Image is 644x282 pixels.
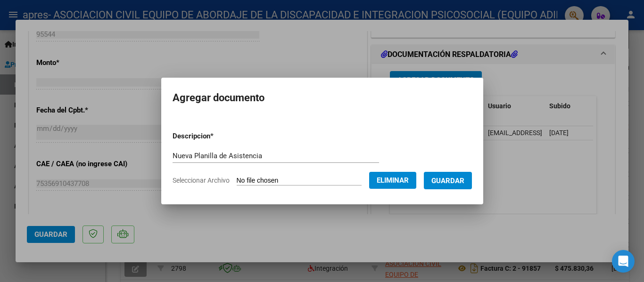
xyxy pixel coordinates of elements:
p: Descripcion [173,131,263,142]
span: Guardar [431,177,464,185]
span: Eliminar [377,176,409,185]
button: Eliminar [369,172,416,189]
span: Seleccionar Archivo [173,177,230,184]
h2: Agregar documento [173,89,472,107]
div: Open Intercom Messenger [612,250,635,273]
button: Guardar [424,172,472,189]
